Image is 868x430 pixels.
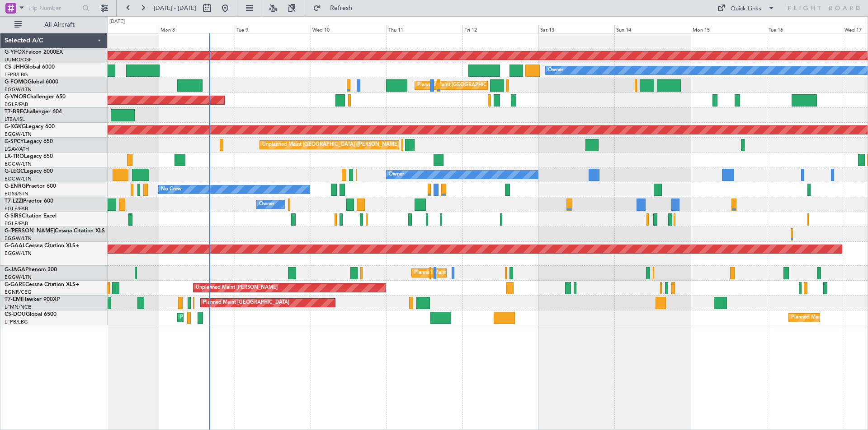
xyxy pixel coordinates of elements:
[109,18,125,26] div: [DATE]
[5,250,32,257] a: EGGW/LTN
[417,79,560,92] div: Planned Maint [GEOGRAPHIC_DATA] ([GEOGRAPHIC_DATA])
[235,25,311,33] div: Tue 9
[5,154,53,159] a: LX-TROLegacy 650
[5,146,29,153] a: LGAV/ATH
[5,184,56,189] a: G-ENRGPraetor 600
[5,131,32,138] a: EGGW/LTN
[24,22,95,28] span: All Aircraft
[538,25,614,33] div: Sat 13
[10,18,98,32] button: All Aircraft
[5,94,27,100] span: G-VNOR
[389,168,404,181] div: Owner
[5,319,28,325] a: LFPB/LBG
[5,65,24,70] span: CS-JHH
[5,101,28,108] a: EGLF/FAB
[196,281,278,295] div: Unplanned Maint [PERSON_NAME]
[159,25,235,33] div: Mon 8
[82,25,158,33] div: Sun 7
[731,5,761,14] div: Quick Links
[767,25,843,33] div: Tue 16
[548,64,563,77] div: Owner
[311,25,387,33] div: Wed 10
[5,297,22,302] span: T7-EMI
[5,267,25,273] span: G-JAGA
[5,213,22,219] span: G-SIRS
[5,243,25,249] span: G-GAAL
[5,184,26,189] span: G-ENRG
[322,5,360,11] span: Refresh
[5,86,32,93] a: EGGW/LTN
[5,228,55,234] span: G-[PERSON_NAME]
[5,282,79,287] a: G-GARECessna Citation XLS+
[5,304,31,310] a: LFMN/NCE
[5,267,57,273] a: G-JAGAPhenom 300
[5,274,32,281] a: EGGW/LTN
[262,138,409,152] div: Unplanned Maint [GEOGRAPHIC_DATA] ([PERSON_NAME] Intl)
[5,205,28,212] a: EGLF/FAB
[5,289,32,296] a: EGNR/CEG
[462,25,538,33] div: Fri 12
[614,25,690,33] div: Sun 14
[203,296,289,310] div: Planned Maint [GEOGRAPHIC_DATA]
[259,198,274,211] div: Owner
[5,169,24,174] span: G-LEGC
[5,154,24,159] span: LX-TRO
[5,312,26,317] span: CS-DOU
[180,311,322,324] div: Planned Maint [GEOGRAPHIC_DATA] ([GEOGRAPHIC_DATA])
[5,199,23,204] span: T7-LZZI
[5,235,32,242] a: EGGW/LTN
[5,79,28,85] span: G-FOMO
[5,50,25,55] span: G-YFOX
[5,139,53,144] a: G-SPCYLegacy 650
[5,176,32,182] a: EGGW/LTN
[5,116,25,123] a: LTBA/ISL
[5,50,63,55] a: G-YFOXFalcon 2000EX
[5,71,28,78] a: LFPB/LBG
[5,199,53,204] a: T7-LZZIPraetor 600
[309,1,363,15] button: Refresh
[5,220,28,227] a: EGLF/FAB
[5,213,57,219] a: G-SIRSCitation Excel
[5,109,62,115] a: T7-BREChallenger 604
[5,190,28,197] a: EGSS/STN
[414,266,557,280] div: Planned Maint [GEOGRAPHIC_DATA] ([GEOGRAPHIC_DATA])
[5,79,58,85] a: G-FOMOGlobal 6000
[5,65,55,70] a: CS-JHHGlobal 6000
[5,228,105,234] a: G-[PERSON_NAME]Cessna Citation XLS
[5,282,25,287] span: G-GARE
[5,243,79,249] a: G-GAALCessna Citation XLS+
[5,297,60,302] a: T7-EMIHawker 900XP
[5,124,26,129] span: G-KGKG
[5,94,66,100] a: G-VNORChallenger 650
[712,1,779,15] button: Quick Links
[5,139,24,144] span: G-SPCY
[5,109,23,115] span: T7-BRE
[5,169,53,174] a: G-LEGCLegacy 600
[154,4,196,12] span: [DATE] - [DATE]
[5,161,32,167] a: EGGW/LTN
[5,312,57,317] a: CS-DOUGlobal 6500
[5,124,55,129] a: G-KGKGLegacy 600
[691,25,767,33] div: Mon 15
[5,56,32,63] a: UUMO/OSF
[161,183,182,196] div: No Crew
[28,1,80,15] input: Trip Number
[387,25,462,33] div: Thu 11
